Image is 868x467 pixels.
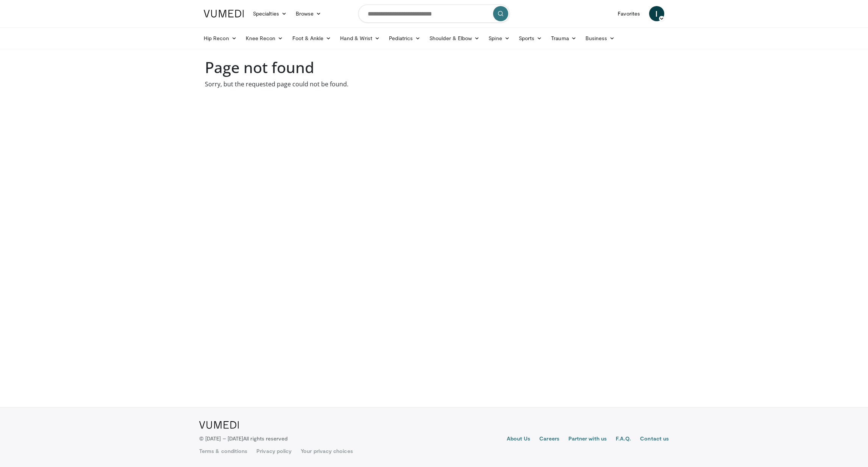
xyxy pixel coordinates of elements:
p: Sorry, but the requested page could not be found. [205,80,663,89]
input: Search topics, interventions [358,5,510,23]
a: Specialties [248,6,291,21]
a: Business [581,31,620,46]
a: Pediatrics [384,31,425,46]
a: F.A.Q. [616,435,631,444]
a: Privacy policy [256,447,292,455]
a: Hand & Wrist [336,31,384,46]
a: Hip Recon [199,31,241,46]
h1: Page not found [205,58,663,77]
img: VuMedi Logo [199,421,239,429]
a: About Us [507,435,531,444]
span: All rights reserved [243,435,287,442]
a: Knee Recon [241,31,288,46]
a: Foot & Ankle [288,31,336,46]
a: Sports [514,31,547,46]
a: Spine [484,31,514,46]
a: I [649,6,664,21]
a: Careers [539,435,559,444]
a: Contact us [640,435,669,444]
a: Terms & conditions [199,447,247,455]
a: Browse [291,6,326,21]
a: Your privacy choices [301,447,353,455]
img: VuMedi Logo [204,10,244,17]
p: © [DATE] – [DATE] [199,435,288,442]
a: Favorites [613,6,645,21]
a: Trauma [546,31,581,46]
a: Shoulder & Elbow [425,31,484,46]
a: Partner with us [568,435,607,444]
